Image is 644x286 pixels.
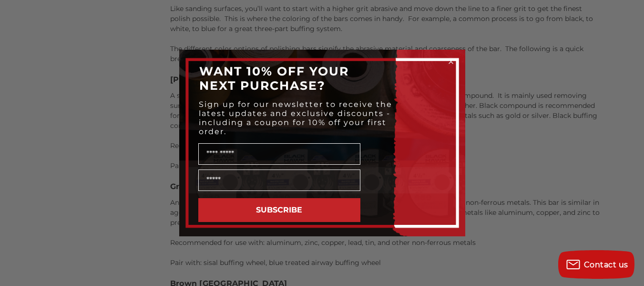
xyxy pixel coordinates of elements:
[198,198,360,222] button: SUBSCRIBE
[198,169,360,191] input: Email
[584,260,628,269] span: Contact us
[558,250,634,279] button: Contact us
[446,57,456,66] button: Close dialog
[199,64,349,93] span: WANT 10% OFF YOUR NEXT PURCHASE?
[199,100,392,136] span: Sign up for our newsletter to receive the latest updates and exclusive discounts - including a co...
